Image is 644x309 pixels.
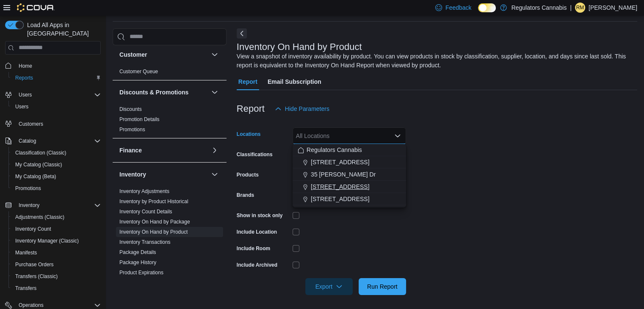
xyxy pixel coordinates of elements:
button: My Catalog (Classic) [8,159,104,171]
a: Promotions [12,183,44,193]
span: Reports [12,73,101,83]
span: Home [19,63,32,69]
button: Next [237,28,247,39]
a: Inventory On Hand by Package [119,219,190,225]
button: Customers [2,118,104,130]
button: Customer [210,50,220,60]
span: Inventory Count [15,226,51,232]
span: Catalog [19,138,36,144]
a: Users [12,102,32,112]
span: Users [19,91,32,98]
button: Close list of options [394,132,401,139]
span: Users [15,90,101,100]
div: Rachel McLennan [575,3,585,13]
span: Users [12,102,101,112]
p: [PERSON_NAME] [589,3,637,13]
p: Regulators Cannabis [511,3,567,13]
h3: Finance [119,146,142,154]
a: Classification (Classic) [12,148,70,158]
a: Inventory Adjustments [119,188,169,194]
button: Users [8,101,104,113]
button: Regulators Cannabis [293,144,406,156]
h3: Inventory On Hand by Product [237,42,362,52]
span: My Catalog (Beta) [12,171,101,182]
span: Inventory [19,202,39,209]
span: Inventory On Hand by Product [119,229,188,235]
button: Users [15,90,35,100]
button: [STREET_ADDRESS] [293,156,406,168]
span: Export [310,278,348,295]
p: | [570,3,572,13]
button: Manifests [8,247,104,259]
span: Customers [15,119,101,129]
span: Purchase Orders [15,261,54,268]
span: Inventory Adjustments [119,188,169,195]
span: [STREET_ADDRESS] [311,158,369,166]
a: Inventory Count Details [119,209,172,215]
span: Classification (Classic) [15,149,66,156]
button: Hide Parameters [271,100,333,117]
span: Promotions [12,183,101,193]
button: Promotions [8,182,104,194]
a: Inventory Manager (Classic) [12,236,82,246]
button: 35 [PERSON_NAME] Dr [293,168,406,181]
span: Purchase Orders [12,259,101,270]
a: Package History [119,259,156,265]
button: Inventory [210,169,220,179]
label: Show in stock only [237,212,283,219]
div: Customer [113,66,227,80]
span: Catalog [15,136,101,146]
label: Classifications [237,151,273,158]
span: [STREET_ADDRESS] [311,182,369,191]
span: Operations [19,302,44,309]
a: Transfers (Classic) [12,271,61,281]
span: 35 [PERSON_NAME] Dr [311,170,376,179]
span: Reports [15,74,33,81]
button: [STREET_ADDRESS] [293,193,406,205]
img: Cova [17,3,55,12]
button: [STREET_ADDRESS] [293,181,406,193]
span: Users [15,103,28,110]
span: Manifests [12,248,101,258]
div: Discounts & Promotions [113,104,227,138]
button: Home [2,60,104,72]
span: Package Details [119,249,156,256]
a: Manifests [12,248,40,258]
button: Export [305,278,353,295]
span: Inventory Manager (Classic) [15,237,79,244]
label: Locations [237,131,261,138]
span: Transfers [12,283,101,293]
input: Dark Mode [478,3,496,12]
div: Choose from the following options [293,144,406,205]
span: Inventory Manager (Classic) [12,236,101,246]
span: Classification (Classic) [12,148,101,158]
button: Catalog [15,136,39,146]
a: Package Details [119,249,156,255]
label: Include Location [237,229,277,235]
button: Purchase Orders [8,259,104,270]
a: Customer Queue [119,69,158,74]
button: Transfers (Classic) [8,270,104,282]
h3: Report [237,104,265,114]
button: Inventory Count [8,223,104,235]
span: Customers [19,121,43,127]
button: Discounts & Promotions [119,88,208,97]
a: Promotion Details [119,116,160,122]
a: My Catalog (Classic) [12,160,66,170]
span: Package History [119,259,156,266]
a: Home [15,61,36,71]
span: My Catalog (Classic) [12,160,101,170]
span: Discounts [119,106,142,113]
a: Reports [12,73,36,83]
a: Inventory On Hand by Product [119,229,188,235]
a: Inventory by Product Historical [119,199,188,204]
div: View a snapshot of inventory availability by product. You can view products in stock by classific... [237,52,633,70]
button: Discounts & Promotions [210,87,220,97]
span: Customer Queue [119,68,158,75]
span: Promotions [119,126,145,133]
label: Include Archived [237,262,277,268]
span: Inventory [15,200,101,210]
span: Product Expirations [119,269,163,276]
button: Adjustments (Classic) [8,211,104,223]
span: Home [15,61,101,71]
